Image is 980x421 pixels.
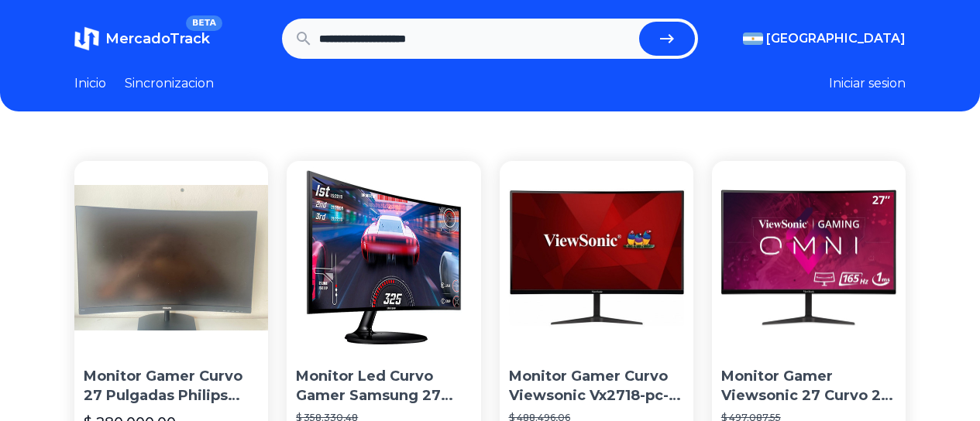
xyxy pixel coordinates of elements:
[74,161,268,354] img: Monitor Gamer Curvo 27 Pulgadas Philips Freesync + Soporte
[829,74,906,93] button: Iniciar sesion
[287,161,480,354] img: Monitor Led Curvo Gamer Samsung 27 F390 Full Hdmi 36 Meses
[500,161,693,354] img: Monitor Gamer Curvo Viewsonic Vx2718-pc-mhd Led 27 Negro 100v/220v
[721,367,896,406] p: Monitor Gamer Viewsonic 27 Curvo 2k 1440p 1ms 165hz
[125,74,214,93] a: Sincronizacion
[766,29,906,48] span: [GEOGRAPHIC_DATA]
[509,367,684,406] p: Monitor Gamer Curvo Viewsonic Vx2718-pc-mhd Led 27 Negro 100v/220v
[74,26,210,51] a: MercadoTrackBETA
[74,26,99,51] img: MercadoTrack
[712,161,906,354] img: Monitor Gamer Viewsonic 27 Curvo 2k 1440p 1ms 165hz
[743,29,906,48] button: [GEOGRAPHIC_DATA]
[84,367,259,406] p: Monitor Gamer Curvo 27 Pulgadas Philips Freesync + Soporte
[743,33,763,45] img: Argentina
[296,367,471,406] p: Monitor Led Curvo Gamer Samsung 27 F390 Full Hdmi 36 Meses
[105,30,210,47] span: MercadoTrack
[186,15,222,31] span: BETA
[74,74,106,93] a: Inicio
